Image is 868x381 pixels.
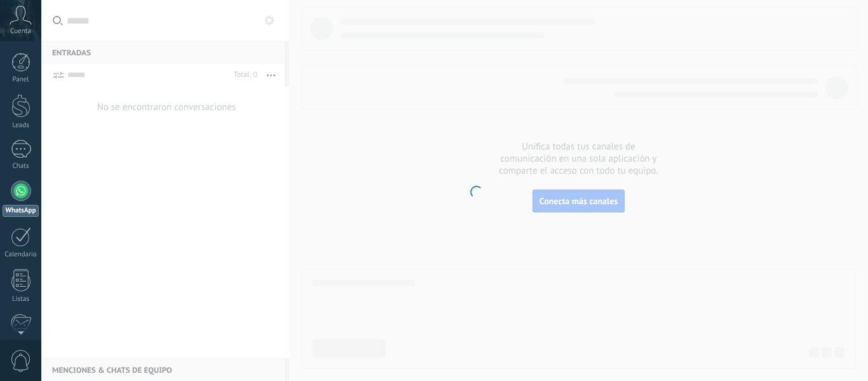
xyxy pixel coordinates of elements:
[3,251,39,259] div: Calendario
[3,162,39,170] div: Chats
[3,121,39,130] div: Leads
[3,295,39,303] div: Listas
[3,205,39,217] div: WhatsApp
[3,76,39,84] div: Panel
[10,27,31,36] span: Cuenta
